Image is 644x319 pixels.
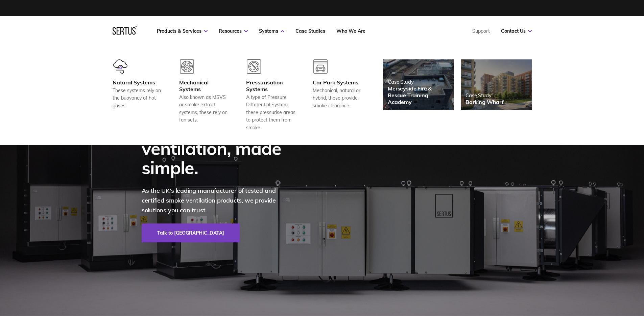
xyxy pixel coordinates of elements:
[219,28,248,34] a: Resources
[388,85,449,105] div: Merseyside Fire & Rescue Training Academy
[313,87,363,109] div: Mechanical, natural or hybrid, these provide smoke clearance.
[142,223,240,242] a: Talk to [GEOGRAPHIC_DATA]
[246,79,296,92] div: Pressurisation Systems
[113,87,163,109] div: These systems rely on the buoyancy of hot gases.
[113,79,163,86] div: Natural Systems
[113,59,127,74] img: group-601-1.svg
[246,94,296,131] div: A type of Pressure Differential System, these pressurise areas to protect them from smoke.
[259,28,284,34] a: Systems
[313,79,363,86] div: Car Park Systems
[388,79,449,85] div: Case Study
[466,99,504,105] div: Barking Wharf
[295,28,325,34] a: Case Studies
[113,59,163,131] a: Natural SystemsThese systems rely on the buoyancy of hot gases.
[383,59,454,110] a: Case StudyMerseyside Fire & Rescue Training Academy
[142,186,290,215] p: As the UK's leading manufacturer of tested and certified smoke ventilation products, we provide s...
[522,241,644,319] iframe: Chat Widget
[336,28,365,34] a: Who We Are
[142,119,290,178] div: Smoke ventilation, made simple.
[179,94,229,124] div: Also known as MSVS or smoke extract systems, these rely on fan sets.
[157,28,208,34] a: Products & Services
[246,59,296,131] a: Pressurisation SystemsA type of Pressure Differential System, these pressurise areas to protect t...
[313,59,363,131] a: Car Park SystemsMechanical, natural or hybrid, these provide smoke clearance.
[466,92,504,99] div: Case Study
[461,59,532,110] a: Case StudyBarking Wharf
[472,28,490,34] a: Support
[501,28,532,34] a: Contact Us
[179,59,229,131] a: Mechanical SystemsAlso known as MSVS or smoke extract systems, these rely on fan sets.
[179,79,229,92] div: Mechanical Systems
